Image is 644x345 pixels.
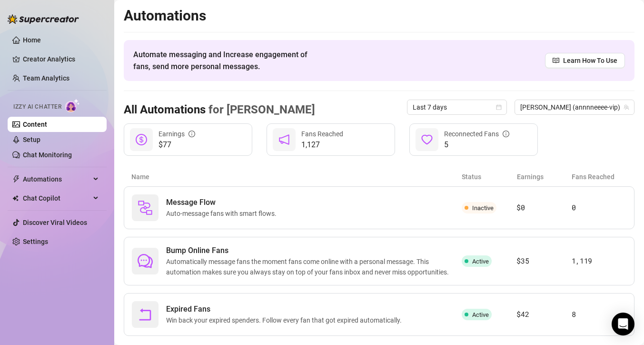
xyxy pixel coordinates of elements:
[545,53,625,68] a: Learn How To Use
[166,197,280,208] span: Message Flow
[13,102,61,112] span: Izzy AI Chatter
[413,100,501,114] span: Last 7 days
[278,134,290,145] span: notification
[23,191,90,206] span: Chat Copilot
[503,131,509,137] span: info-circle
[462,172,517,182] article: Status
[472,311,489,318] span: Active
[23,136,40,143] a: Setup
[138,307,153,322] span: rollback
[138,200,153,215] img: svg%3e
[133,49,317,72] span: Automate messaging and Increase engagement of fans, send more personal messages.
[572,309,626,320] article: 8
[23,219,87,226] a: Discover Viral Videos
[516,202,571,213] article: $0
[516,255,571,267] article: $35
[206,103,315,116] span: for [PERSON_NAME]
[421,134,433,145] span: heart
[124,7,634,25] h2: Automations
[472,204,494,212] span: Inactive
[444,139,509,151] span: 5
[301,130,343,138] span: Fans Reached
[136,134,147,145] span: dollar
[563,55,617,66] span: Learn How To Use
[23,121,47,128] a: Content
[166,208,280,219] span: Auto-message fans with smart flows.
[444,129,509,139] div: Reconnected Fans
[159,139,195,151] span: $77
[159,129,195,139] div: Earnings
[166,245,462,256] span: Bump Online Fans
[301,139,343,151] span: 1,127
[188,131,195,137] span: info-circle
[23,36,41,44] a: Home
[520,100,629,114] span: Anne (annnneeee-vip)
[166,304,406,315] span: Expired Fans
[12,195,19,202] img: Chat Copilot
[12,175,20,183] span: thunderbolt
[553,57,559,64] span: read
[612,313,634,335] div: Open Intercom Messenger
[624,104,629,110] span: team
[572,172,627,182] article: Fans Reached
[516,309,571,320] article: $42
[166,256,462,277] span: Automatically message fans the moment fans come online with a personal message. This automation m...
[496,104,502,110] span: calendar
[23,172,90,187] span: Automations
[65,99,80,112] img: AI Chatter
[517,172,572,182] article: Earnings
[131,172,462,182] article: Name
[23,238,48,245] a: Settings
[23,151,72,159] a: Chat Monitoring
[23,74,69,82] a: Team Analytics
[572,202,626,213] article: 0
[572,255,626,267] article: 1,119
[23,51,99,67] a: Creator Analytics
[472,258,489,265] span: Active
[138,254,153,269] span: comment
[166,315,406,325] span: Win back your expired spenders. Follow every fan that got expired automatically.
[8,14,79,24] img: logo-BBDzfeDw.svg
[124,102,315,118] h3: All Automations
